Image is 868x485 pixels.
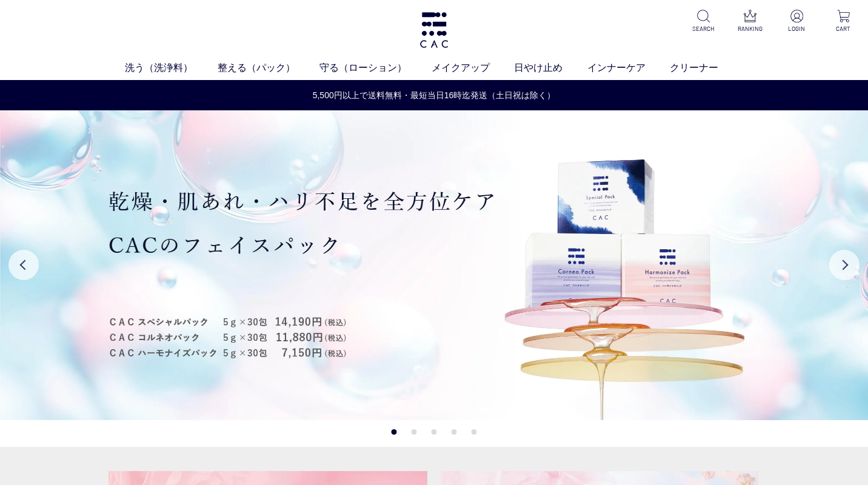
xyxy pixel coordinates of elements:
p: SEARCH [689,24,718,33]
button: 5 of 5 [472,429,477,435]
button: 3 of 5 [432,429,437,435]
a: 整える（パック） [218,60,319,75]
a: LOGIN [782,10,812,33]
button: 4 of 5 [452,429,457,435]
a: 日やけ止め [514,60,587,75]
a: インナーケア [587,60,670,75]
p: RANKING [735,24,765,33]
a: クリーナー [670,60,743,75]
a: SEARCH [689,10,718,33]
button: 2 of 5 [412,429,417,435]
button: 1 of 5 [392,429,397,435]
img: logo [418,12,450,48]
a: CART [829,10,858,33]
button: Next [829,250,860,280]
a: 守る（ローション） [319,60,431,75]
p: LOGIN [782,24,812,33]
a: 洗う（洗浄料） [125,60,217,75]
a: 5,500円以上で送料無料・最短当日16時迄発送（土日祝は除く） [1,89,867,102]
button: Previous [8,250,39,280]
p: CART [829,24,858,33]
a: メイクアップ [432,60,514,75]
a: RANKING [735,10,765,33]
